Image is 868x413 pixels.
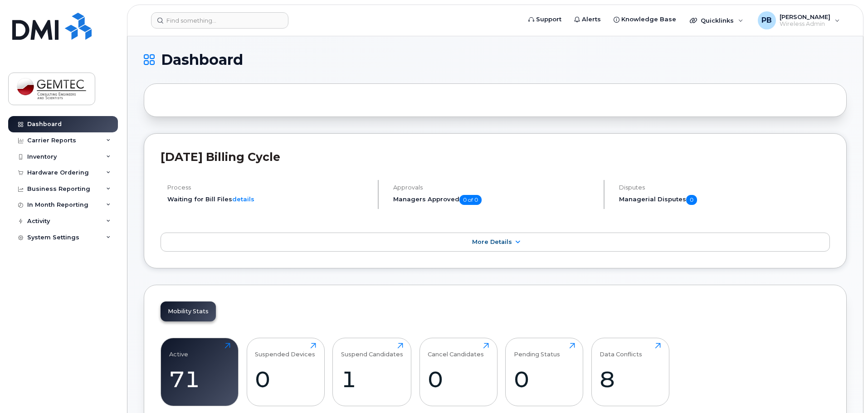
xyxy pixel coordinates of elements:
[600,366,661,393] div: 8
[514,343,560,358] div: Pending Status
[600,343,642,358] div: Data Conflicts
[393,184,596,191] h4: Approvals
[255,366,316,393] div: 0
[619,195,830,205] h5: Managerial Disputes
[428,343,484,358] div: Cancel Candidates
[341,366,403,393] div: 1
[472,238,512,245] span: More Details
[167,195,370,204] li: Waiting for Bill Files
[686,195,697,205] span: 0
[341,343,403,401] a: Suspend Candidates1
[459,195,482,205] span: 0 of 0
[514,343,575,401] a: Pending Status0
[619,184,830,191] h4: Disputes
[167,184,370,191] h4: Process
[169,366,230,393] div: 71
[255,343,316,401] a: Suspended Devices0
[161,150,830,164] h2: [DATE] Billing Cycle
[169,343,230,401] a: Active71
[428,366,489,393] div: 0
[428,343,489,401] a: Cancel Candidates0
[600,343,661,401] a: Data Conflicts8
[341,343,403,358] div: Suspend Candidates
[255,343,315,358] div: Suspended Devices
[161,53,243,67] span: Dashboard
[393,195,596,205] h5: Managers Approved
[169,343,188,358] div: Active
[514,366,575,393] div: 0
[232,195,254,203] a: details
